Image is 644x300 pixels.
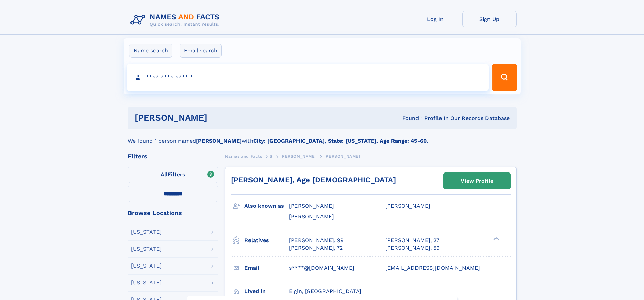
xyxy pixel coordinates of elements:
[129,44,172,58] label: Name search
[270,154,273,159] span: S
[492,236,500,241] div: ❯
[135,114,305,122] h1: [PERSON_NAME]
[462,11,517,27] a: Sign Up
[131,263,162,269] div: [US_STATE]
[180,44,222,58] label: Email search
[128,11,225,29] img: Logo Names and Facts
[231,176,396,184] a: [PERSON_NAME], Age [DEMOGRAPHIC_DATA]
[444,173,510,189] a: View Profile
[131,229,162,235] div: [US_STATE]
[128,210,218,216] div: Browse Locations
[131,280,162,285] div: [US_STATE]
[131,246,162,252] div: [US_STATE]
[289,213,334,220] span: [PERSON_NAME]
[385,203,430,209] span: [PERSON_NAME]
[244,235,289,246] h3: Relatives
[324,154,360,159] span: [PERSON_NAME]
[244,262,289,274] h3: Email
[385,264,480,271] span: [EMAIL_ADDRESS][DOMAIN_NAME]
[253,138,427,144] b: City: [GEOGRAPHIC_DATA], State: [US_STATE], Age Range: 45-60
[244,285,289,297] h3: Lived in
[128,153,218,159] div: Filters
[280,152,316,160] a: [PERSON_NAME]
[128,129,517,145] div: We found 1 person named with .
[408,11,462,27] a: Log In
[280,154,316,159] span: [PERSON_NAME]
[289,288,361,294] span: Elgin, [GEOGRAPHIC_DATA]
[270,152,273,160] a: S
[289,244,343,252] a: [PERSON_NAME], 72
[289,203,334,209] span: [PERSON_NAME]
[492,64,517,91] button: Search Button
[244,200,289,212] h3: Also known as
[305,115,510,122] div: Found 1 Profile In Our Records Database
[385,237,439,244] a: [PERSON_NAME], 27
[225,152,262,160] a: Names and Facts
[461,173,493,189] div: View Profile
[196,138,242,144] b: [PERSON_NAME]
[127,64,489,91] input: search input
[385,244,440,252] a: [PERSON_NAME], 59
[128,167,218,183] label: Filters
[161,171,168,178] span: All
[289,237,344,244] a: [PERSON_NAME], 99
